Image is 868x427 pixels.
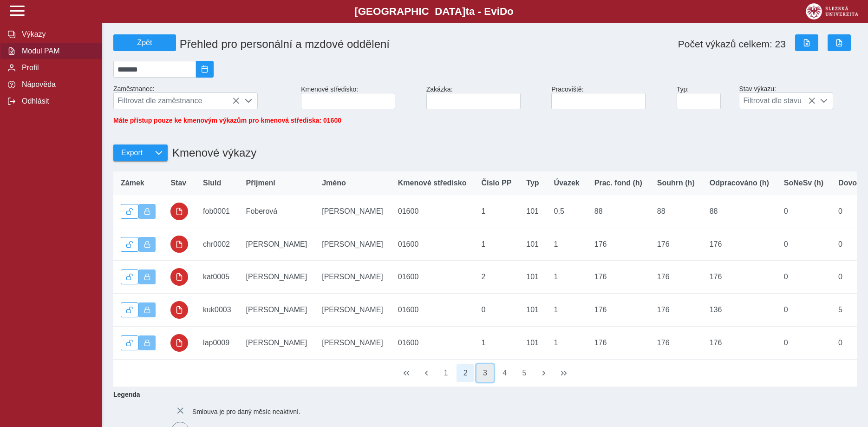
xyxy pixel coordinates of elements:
[196,261,239,294] td: kat0005
[587,294,650,327] td: 176
[113,34,176,51] button: Zpět
[507,6,514,17] span: o
[777,261,831,294] td: 0
[554,179,580,187] span: Úvazek
[735,81,861,113] div: Stav výkazu:
[121,237,138,252] button: Odemknout výkaz.
[702,228,777,261] td: 176
[28,6,840,18] b: [GEOGRAPHIC_DATA] a - Evi
[176,34,552,54] h1: Přehled pro personální a mzdové oddělení
[138,302,156,317] button: Výkaz uzamčen.
[391,228,474,261] td: 01600
[168,142,256,164] h1: Kmenové výkazy
[474,261,519,294] td: 2
[587,228,650,261] td: 176
[203,179,221,187] span: SluId
[547,326,587,359] td: 1
[474,294,519,327] td: 0
[678,39,786,50] span: Počet výkazů celkem: 23
[806,3,858,20] img: logo_web_su.png
[170,301,188,319] button: uzamčeno
[19,47,94,55] span: Modul PAM
[19,97,94,105] span: Odhlásit
[239,228,315,261] td: [PERSON_NAME]
[457,364,474,382] button: 2
[650,261,702,294] td: 176
[465,6,469,17] span: t
[828,34,851,51] button: Export do PDF
[19,30,94,39] span: Výkazy
[196,195,239,228] td: fob0001
[519,294,546,327] td: 101
[314,326,391,359] td: [PERSON_NAME]
[239,326,315,359] td: [PERSON_NAME]
[547,228,587,261] td: 1
[594,179,642,187] span: Prac. fond (h)
[673,82,736,113] div: Typ:
[110,81,297,113] div: Zaměstnanec:
[170,268,188,286] button: uzamčeno
[547,294,587,327] td: 1
[297,82,423,113] div: Kmenové středisko:
[519,195,546,228] td: 101
[702,294,777,327] td: 136
[391,261,474,294] td: 01600
[196,326,239,359] td: lap0009
[196,61,214,78] button: 2025/09
[500,6,507,17] span: D
[650,326,702,359] td: 176
[192,407,300,415] span: Smlouva je pro daný měsíc neaktivní.
[795,34,818,51] button: Export do Excelu
[657,179,695,187] span: Souhrn (h)
[170,203,188,220] button: uzamčeno
[650,228,702,261] td: 176
[526,179,539,187] span: Typ
[170,236,188,253] button: uzamčeno
[121,179,144,187] span: Zámek
[121,269,138,284] button: Odemknout výkaz.
[777,326,831,359] td: 0
[547,195,587,228] td: 0,5
[314,294,391,327] td: [PERSON_NAME]
[519,228,546,261] td: 101
[476,364,494,382] button: 3
[650,294,702,327] td: 176
[121,335,138,350] button: Odemknout výkaz.
[196,294,239,327] td: kuk0003
[777,195,831,228] td: 0
[239,294,315,327] td: [PERSON_NAME]
[474,195,519,228] td: 1
[391,326,474,359] td: 01600
[391,294,474,327] td: 01600
[587,326,650,359] td: 176
[117,39,172,47] span: Zpět
[587,261,650,294] td: 176
[739,93,815,109] span: Filtrovat dle stavu
[519,326,546,359] td: 101
[516,364,533,382] button: 5
[548,82,673,113] div: Pracoviště:
[138,204,156,219] button: Výkaz uzamčen.
[246,179,275,187] span: Příjmení
[113,117,341,124] span: Máte přístup pouze ke kmenovým výkazům pro kmenová střediska: 01600
[239,195,315,228] td: Foberová
[314,228,391,261] td: [PERSON_NAME]
[398,179,467,187] span: Kmenové středisko
[702,195,777,228] td: 88
[777,294,831,327] td: 0
[423,82,548,113] div: Zakázka:
[437,364,455,382] button: 1
[19,80,94,89] span: Nápověda
[710,179,769,187] span: Odpracováno (h)
[121,204,138,219] button: Odemknout výkaz.
[170,179,186,187] span: Stav
[702,261,777,294] td: 176
[481,179,511,187] span: Číslo PP
[170,334,188,352] button: uzamčeno
[110,387,853,402] b: Legenda
[547,261,587,294] td: 1
[239,261,315,294] td: [PERSON_NAME]
[322,179,346,187] span: Jméno
[121,302,138,317] button: Odemknout výkaz.
[114,93,240,109] span: Filtrovat dle zaměstnance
